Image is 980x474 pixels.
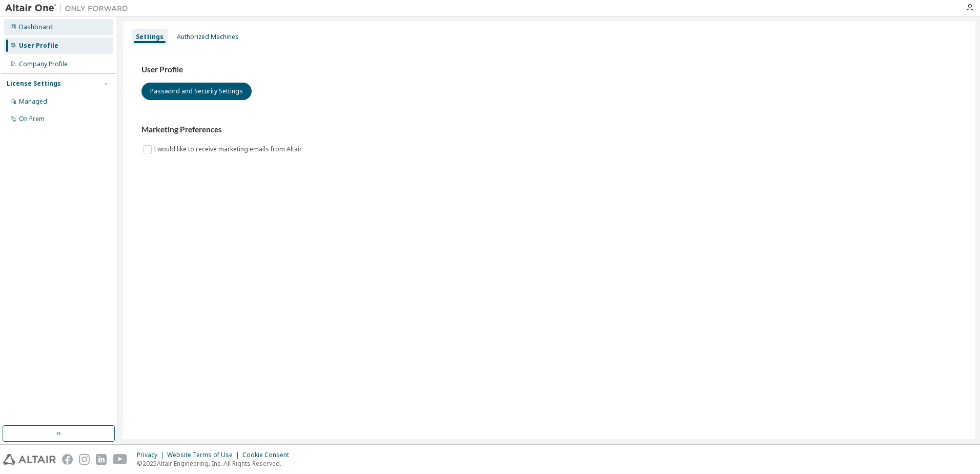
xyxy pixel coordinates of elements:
div: Cookie Consent [242,451,295,459]
div: Website Terms of Use [167,451,242,459]
h3: Marketing Preferences [141,125,956,135]
div: Company Profile [19,60,68,68]
p: © 2025 Altair Engineering, Inc. All Rights Reserved. [137,459,295,468]
div: License Settings [7,80,61,88]
img: facebook.svg [62,454,73,465]
div: Authorized Machines [177,33,239,41]
div: Managed [19,97,47,106]
div: Dashboard [19,23,53,31]
div: Settings [136,33,164,41]
img: instagram.svg [79,454,90,465]
img: linkedin.svg [96,454,107,465]
button: Password and Security Settings [141,83,252,100]
div: Privacy [137,451,167,459]
img: Altair One [5,3,133,13]
img: altair_logo.svg [3,454,56,465]
div: User Profile [19,42,58,50]
div: On Prem [19,115,45,123]
h3: User Profile [141,65,956,75]
img: youtube.svg [113,454,128,465]
label: I would like to receive marketing emails from Altair [154,143,304,155]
